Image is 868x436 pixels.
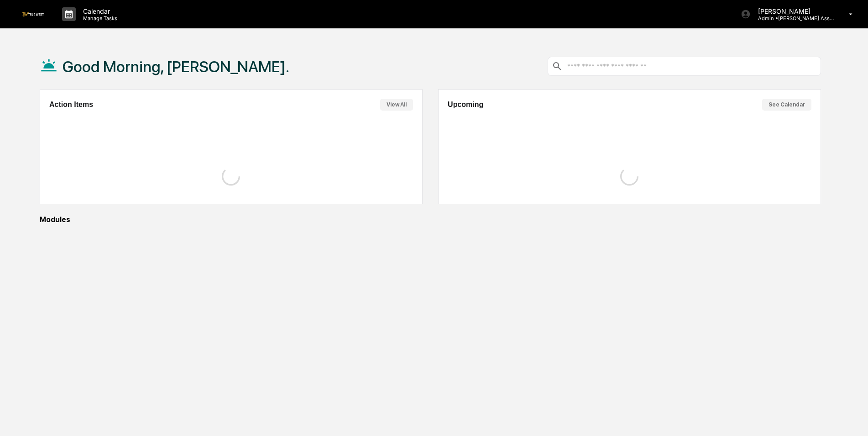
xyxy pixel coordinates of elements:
h1: Good Morning, [PERSON_NAME]. [63,58,289,76]
button: See Calendar [762,99,811,111]
img: logo [22,12,44,16]
h2: Upcoming [448,101,483,109]
p: Calendar [76,7,122,15]
p: Admin • [PERSON_NAME] Asset Management [751,15,836,21]
button: View All [380,99,413,111]
p: Manage Tasks [76,15,122,21]
h2: Action Items [49,101,93,109]
p: [PERSON_NAME] [751,7,836,15]
div: Modules [40,215,821,224]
